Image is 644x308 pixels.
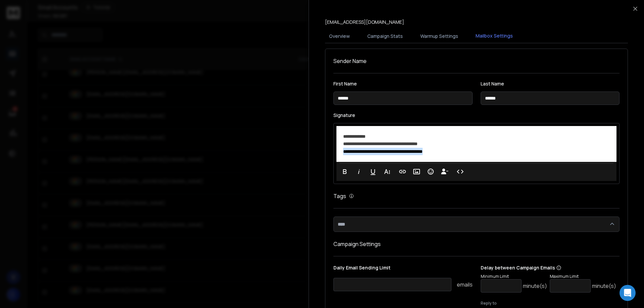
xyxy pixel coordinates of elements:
[472,28,517,44] button: Mailbox Settings
[333,81,473,86] label: First Name
[416,29,462,44] button: Warmup Settings
[620,285,636,301] div: Open Intercom Messenger
[333,240,620,248] h1: Campaign Settings
[333,113,620,118] label: Signature
[333,264,473,274] p: Daily Email Sending Limit
[523,282,547,290] p: minute(s)
[325,19,404,25] p: [EMAIL_ADDRESS][DOMAIN_NAME]
[367,165,379,178] button: Underline (Ctrl+U)
[338,165,351,178] button: Bold (Ctrl+B)
[381,165,393,178] button: More Text
[353,165,365,178] button: Italic (Ctrl+I)
[481,264,616,271] p: Delay between Campaign Emails
[592,282,616,290] p: minute(s)
[325,29,354,44] button: Overview
[333,57,620,65] h1: Sender Name
[454,165,467,178] button: Code View
[333,192,346,200] h1: Tags
[481,81,620,86] label: Last Name
[481,274,547,279] p: Minimum Limit
[550,274,616,279] p: Maximum Limit
[363,29,407,44] button: Campaign Stats
[438,165,451,178] button: Insert Unsubscribe Link
[457,281,473,289] p: emails
[424,165,437,178] button: Emoticons
[481,301,620,306] label: Reply to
